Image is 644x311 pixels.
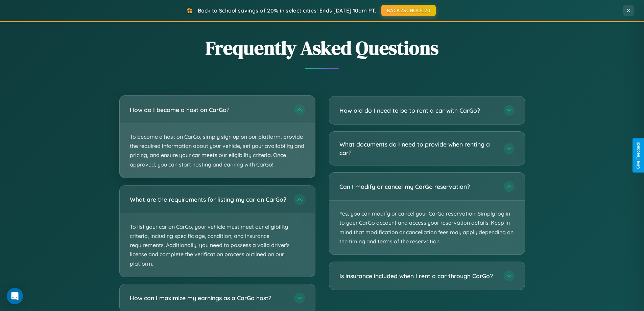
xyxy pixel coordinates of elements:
[120,124,315,178] p: To become a host on CarGo, simply sign up on our platform, provide the required information about...
[130,106,287,114] h3: How do I become a host on CarGo?
[198,7,376,14] span: Back to School savings of 20% in select cities! Ends [DATE] 10am PT.
[339,182,497,191] h3: Can I modify or cancel my CarGo reservation?
[119,35,525,61] h2: Frequently Asked Questions
[339,140,497,157] h3: What documents do I need to provide when renting a car?
[130,294,287,302] h3: How can I maximize my earnings as a CarGo host?
[7,288,23,304] div: Open Intercom Messenger
[339,272,497,280] h3: Is insurance included when I rent a car through CarGo?
[329,201,525,254] p: Yes, you can modify or cancel your CarGo reservation. Simply log in to your CarGo account and acc...
[130,195,287,204] h3: What are the requirements for listing my car on CarGo?
[339,106,497,115] h3: How old do I need to be to rent a car with CarGo?
[636,142,641,169] div: Give Feedback
[120,214,315,277] p: To list your car on CarGo, your vehicle must meet our eligibility criteria, including specific ag...
[381,5,436,16] button: BACK2SCHOOL20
